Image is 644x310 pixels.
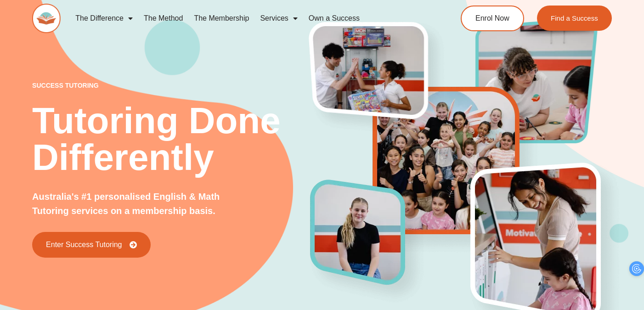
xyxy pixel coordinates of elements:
[254,8,303,29] a: Services
[32,82,311,89] p: success tutoring
[461,6,524,31] a: Enrol Now
[475,15,509,22] span: Enrol Now
[46,241,122,248] span: Enter Success Tutoring
[303,8,365,29] a: Own a Success
[32,190,235,218] p: Australia's #1 personalised English & Math Tutoring services on a membership basis.
[70,8,138,29] a: The Difference
[188,8,254,29] a: The Membership
[32,102,311,176] h2: Tutoring Done Differently
[551,15,598,22] span: Find a Success
[70,8,427,29] nav: Menu
[138,8,188,29] a: The Method
[32,232,150,258] a: Enter Success Tutoring
[537,6,612,31] a: Find a Success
